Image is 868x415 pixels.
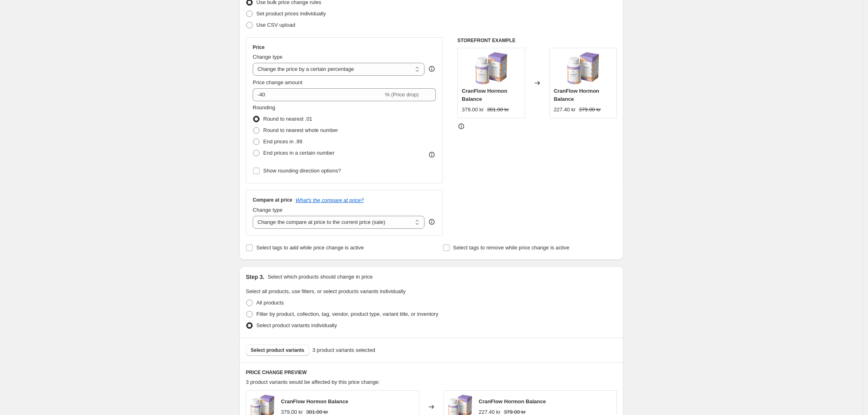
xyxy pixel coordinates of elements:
[246,369,617,376] h6: PRICE CHANGE PREVIEW
[462,88,507,102] span: CranFlow Hormon Balance
[428,218,436,226] div: help
[256,11,326,17] span: Set product prices individually
[554,106,576,114] div: 227.40 kr
[246,288,405,294] span: Select all products, use filters, or select products variants individually
[385,92,418,98] span: % (Price drop)
[256,300,284,306] span: All products
[462,106,484,114] div: 379.00 kr
[263,150,334,156] span: End prices in a certain number
[579,106,601,114] strike: 379.00 kr
[281,398,348,404] span: CranFlow Hormon Balance
[253,44,264,51] h3: Price
[246,345,309,356] button: Select product variants
[475,52,507,85] img: 1d3ea64a-990c-4d60-9f98-477563101506_80x.jpg
[263,127,338,133] span: Round to nearest whole number
[256,245,364,251] span: Select tags to add while price change is active
[253,207,283,213] span: Change type
[313,346,375,354] span: 3 product variants selected
[256,22,295,28] span: Use CSV upload
[479,398,546,404] span: CranFlow Hormon Balance
[457,37,617,44] h6: STOREFRONT EXAMPLE
[263,138,302,145] span: End prices in .99
[256,322,337,328] span: Select product variants individually
[453,245,570,251] span: Select tags to remove while price change is active
[246,379,380,385] span: 3 product variants would be affected by this price change:
[253,88,383,101] input: -15
[268,273,373,281] p: Select which products should change in price
[253,79,302,85] span: Price change amount
[567,52,599,85] img: 1d3ea64a-990c-4d60-9f98-477563101506_80x.jpg
[246,273,264,281] h2: Step 3.
[263,168,341,174] span: Show rounding direction options?
[428,65,436,73] div: help
[296,197,364,203] button: What's the compare at price?
[256,311,438,317] span: Filter by product, collection, tag, vendor, product type, variant title, or inventory
[263,116,312,122] span: Round to nearest .01
[253,197,292,203] h3: Compare at price
[554,88,600,102] span: CranFlow Hormon Balance
[253,104,275,111] span: Rounding
[253,54,283,60] span: Change type
[487,106,509,114] strike: 381.00 kr
[251,347,304,353] span: Select product variants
